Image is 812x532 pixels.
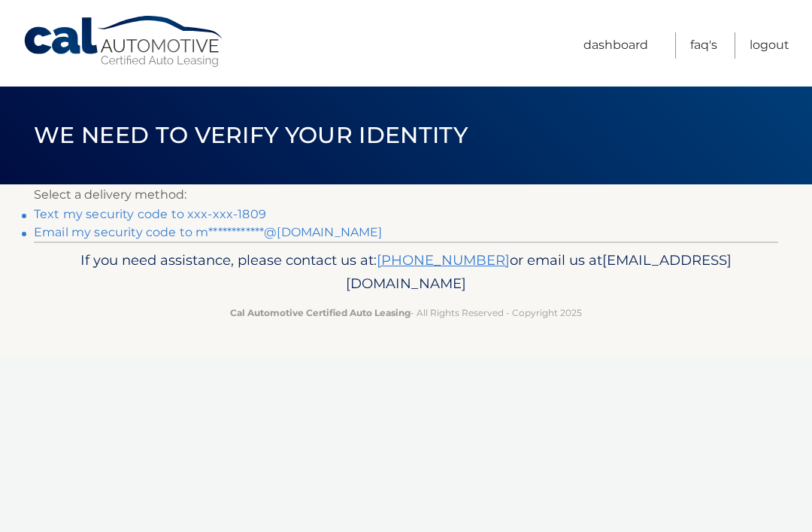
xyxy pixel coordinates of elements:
p: Select a delivery method: [34,184,778,205]
a: Dashboard [583,32,648,59]
p: - All Rights Reserved - Copyright 2025 [56,305,756,321]
a: FAQ's [690,32,717,59]
a: Text my security code to xxx-xxx-1809 [34,207,266,221]
a: Cal Automotive [23,15,226,68]
a: [PHONE_NUMBER] [377,251,510,269]
span: We need to verify your identity [34,121,468,149]
strong: Cal Automotive Certified Auto Leasing [230,307,411,318]
a: Logout [750,32,789,59]
p: If you need assistance, please contact us at: or email us at [56,248,756,296]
